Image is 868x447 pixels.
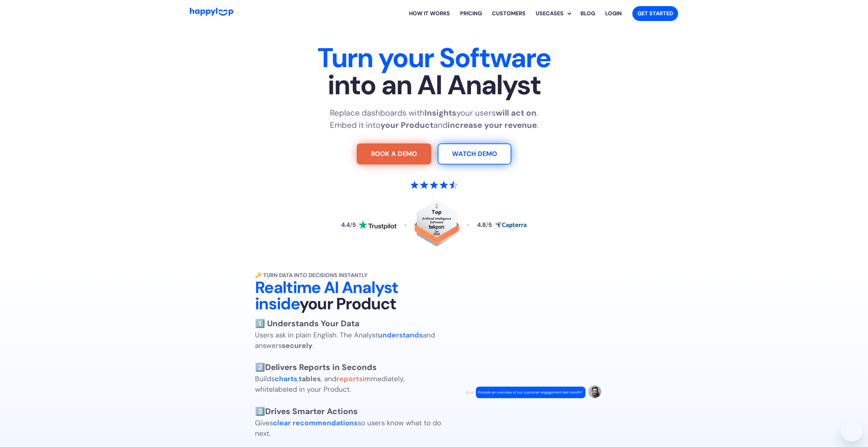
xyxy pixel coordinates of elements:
a: Learn how HappyLoop works [487,3,531,24]
div: 4.4 5 [341,222,356,228]
strong: increase your revenue [448,120,537,130]
img: HappyLoop Logo [190,8,233,16]
iframe: Button to launch messaging window [841,420,863,442]
span: 3️⃣ [255,406,358,416]
a: Visit the HappyLoop blog for insights [575,3,600,24]
a: Go to Home Page [190,8,233,19]
strong: your Product [380,120,433,130]
a: Read reviews about HappyLoop on Trustpilot [341,220,396,230]
strong: Insights [425,108,456,118]
strong: charts [275,374,297,383]
span: / [486,221,488,229]
p: Builds , , and immediately, whitelabeled in your Product. Gives so users know what to do next. [255,317,445,439]
span: into an AI Analyst [222,72,646,99]
strong: 🔑 Turn Data into Decisions Instantly [255,272,368,279]
strong: Drives Smarter Actions [265,406,358,416]
p: Replace dashboards with your users . Embed it into and . [330,107,538,131]
strong: 1️⃣ Understands Your Data [255,318,359,329]
a: Get started with HappyLoop [632,6,678,21]
span: your Product [299,293,396,314]
span: 2️⃣ [255,362,377,372]
strong: Delivers Reports in Seconds [265,362,377,372]
strong: clear recommendations [273,418,358,427]
h2: Realtime AI Analyst inside [255,279,445,312]
span: / [350,221,352,229]
a: Log in to your HappyLoop account [600,3,627,24]
span: Users ask in plain English. The Analyst and answers . [255,330,435,350]
h1: Turn your Software [222,44,646,99]
div: Usecases [536,3,575,24]
strong: understands [378,330,423,339]
div: Usecases [531,9,569,18]
a: Read reviews about HappyLoop on Capterra [477,221,527,229]
strong: reports [336,374,363,383]
div: Explore HappyLoop use cases [531,3,575,24]
strong: securely [282,341,313,350]
div: 4.8 5 [477,222,492,228]
a: View HappyLoop pricing plans [455,3,487,24]
a: Try For Free [357,143,431,164]
a: Learn how HappyLoop works [404,3,455,24]
a: Read reviews about HappyLoop on Tekpon [415,200,459,250]
strong: will act on [496,108,536,118]
strong: tables [299,374,321,383]
a: Watch Demo [438,143,511,164]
